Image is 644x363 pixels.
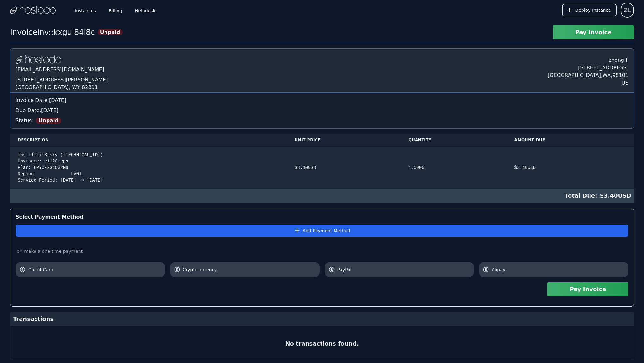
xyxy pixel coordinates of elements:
[408,164,499,171] div: 1.0000
[16,65,108,76] div: [EMAIL_ADDRESS][DOMAIN_NAME]
[16,213,628,221] div: Select Payment Method
[16,84,108,91] div: [GEOGRAPHIC_DATA], WY 82801
[337,266,470,273] span: PayPal
[287,134,401,147] th: Unit Price
[16,114,628,124] div: Status:
[548,79,628,87] div: US
[565,191,600,200] span: Total Due:
[548,72,628,79] div: [GEOGRAPHIC_DATA] , WA , 98101
[548,54,628,64] div: zhong li
[548,64,628,72] div: [STREET_ADDRESS]
[98,29,123,35] span: Unpaid
[547,282,628,296] button: Pay Invoice
[401,134,507,147] th: Quantity
[575,7,611,13] span: Deploy Instance
[10,312,634,326] div: Transactions
[295,164,393,171] div: $ 3.40 USD
[16,97,628,104] div: Invoice Date: [DATE]
[507,134,634,147] th: Amount Due
[16,248,628,254] div: or, make a one time payment
[16,107,628,114] div: Due Date: [DATE]
[18,152,279,183] div: ins::1tk7m3fsry ([TECHNICAL_ID]) Hostname: e1120.vps Plan: EPYC-2G1C32GN Region: LV01 Service Per...
[10,5,56,15] img: Logo
[621,3,634,18] button: User menu
[285,339,359,348] h2: No transactions found.
[28,266,161,273] span: Credit Card
[10,27,95,37] div: Invoice inv::kxgui84i8c
[16,55,61,65] img: Logo
[514,164,626,171] div: $ 3.40 USD
[10,189,634,203] div: $ 3.40 USD
[16,225,628,237] button: Add Payment Method
[10,134,287,147] th: Description
[183,266,316,273] span: Cryptocurrency
[36,118,61,124] span: Unpaid
[553,25,634,39] button: Pay Invoice
[562,4,617,16] button: Deploy Instance
[16,76,108,84] div: [STREET_ADDRESS][PERSON_NAME]
[492,266,625,273] span: Alipay
[624,6,631,15] span: ZL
